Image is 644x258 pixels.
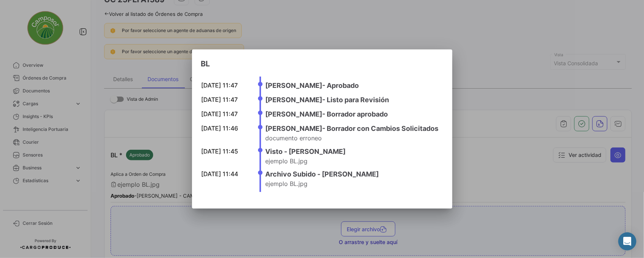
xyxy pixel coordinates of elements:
[201,124,247,132] div: [DATE] 11:46
[266,123,439,134] h4: [PERSON_NAME] - Borrador con Cambios Solicitados
[266,80,439,91] h4: [PERSON_NAME] - Aprobado
[266,146,439,157] h4: Visto - [PERSON_NAME]
[618,232,636,250] div: Abrir Intercom Messenger
[201,81,247,89] div: [DATE] 11:47
[266,95,439,105] h4: [PERSON_NAME] - Listo para Revisión
[201,58,443,69] h3: BL
[266,169,439,180] h4: Archivo Subido - [PERSON_NAME]
[201,147,247,155] div: [DATE] 11:45
[201,95,247,104] div: [DATE] 11:47
[266,180,308,187] span: ejemplo BL.jpg
[201,170,247,178] div: [DATE] 11:44
[266,109,439,120] h4: [PERSON_NAME] - Borrador aprobado
[266,157,308,165] span: ejemplo BL.jpg
[266,134,322,142] span: documento erroneo
[201,110,247,118] div: [DATE] 11:47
